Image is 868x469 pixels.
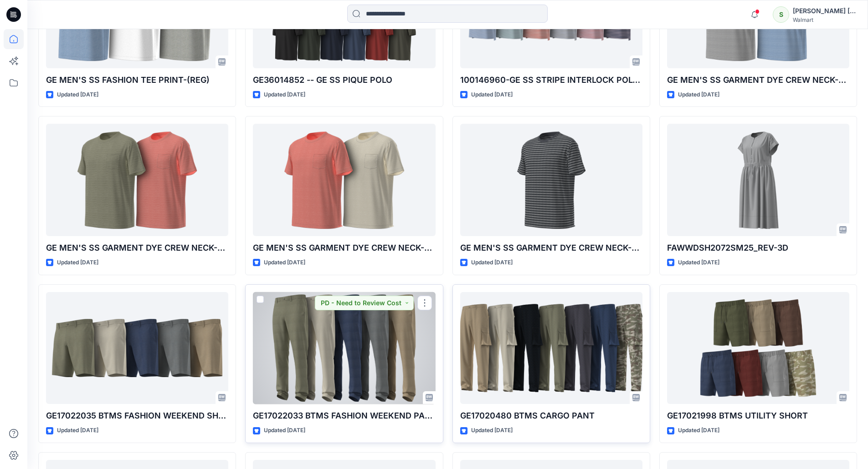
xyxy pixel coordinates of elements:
[471,426,513,435] p: Updated [DATE]
[460,409,642,422] p: GE17020480 BTMS CARGO PANT
[678,258,719,267] p: Updated [DATE]
[46,292,228,404] a: GE17022035 BTMS FASHION WEEKEND SHORT
[678,426,719,435] p: Updated [DATE]
[678,90,719,100] p: Updated [DATE]
[667,292,849,404] a: GE17021998 BTMS UTILITY SHORT
[253,124,435,236] a: GE MEN'S SS GARMENT DYE CREW NECK-REG_GM DYE_OPT-3
[46,124,228,236] a: GE MEN'S SS GARMENT DYE CREW NECK-REG_GM DYE_OPT-2
[264,426,305,435] p: Updated [DATE]
[46,409,228,422] p: GE17022035 BTMS FASHION WEEKEND SHORT
[253,74,435,86] p: GE36014852 -- GE SS PIQUE POLO
[460,292,642,404] a: GE17020480 BTMS CARGO PANT
[667,74,849,86] p: GE MEN'S SS GARMENT DYE CREW NECK-REG_GM DYE_OPT-1
[460,74,642,86] p: 100146960-GE SS STRIPE INTERLOCK POLO-REG
[46,74,228,86] p: GE MEN'S SS FASHION TEE PRINT-(REG)
[57,90,98,100] p: Updated [DATE]
[253,409,435,422] p: GE17022033 BTMS FASHION WEEKEND PANT
[460,124,642,236] a: GE MEN'S SS GARMENT DYE CREW NECK-REG_OPT-4
[667,124,849,236] a: FAWWDSH2072SM25_REV-3D
[57,258,98,267] p: Updated [DATE]
[460,242,642,254] p: GE MEN'S SS GARMENT DYE CREW NECK-REG_OPT-4
[253,292,435,404] a: GE17022033 BTMS FASHION WEEKEND PANT
[57,426,98,435] p: Updated [DATE]
[793,5,857,16] div: [PERSON_NAME] ​[PERSON_NAME]
[667,409,849,422] p: GE17021998 BTMS UTILITY SHORT
[471,258,513,267] p: Updated [DATE]
[667,242,849,254] p: FAWWDSH2072SM25_REV-3D
[253,242,435,254] p: GE MEN'S SS GARMENT DYE CREW NECK-REG_GM DYE_OPT-3
[793,16,857,23] div: Walmart
[46,242,228,254] p: GE MEN'S SS GARMENT DYE CREW NECK-REG_GM DYE_OPT-2
[264,258,305,267] p: Updated [DATE]
[471,90,513,100] p: Updated [DATE]
[264,90,305,100] p: Updated [DATE]
[773,6,789,23] div: S​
